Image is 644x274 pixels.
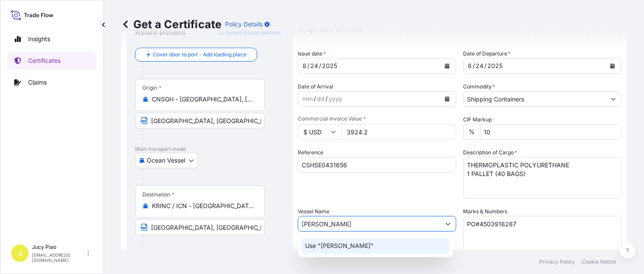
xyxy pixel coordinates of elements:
[28,35,50,43] p: Insights
[121,17,222,31] p: Get a Certificate
[328,94,343,104] div: year,
[539,258,575,265] p: Privacy Policy
[298,216,440,232] : Type to search vessel name or IMO
[142,85,161,91] div: Origin
[309,61,319,71] div: day,
[463,124,480,140] div: %
[325,94,328,104] div: /
[605,91,621,107] button: Show suggestions
[582,258,616,265] p: Cookie Notice
[307,61,309,71] div: /
[32,252,86,263] p: [EMAIL_ADDRESS][DOMAIN_NAME]
[135,146,284,153] p: Main transport mode
[298,82,333,91] span: Date of Arrival
[440,92,454,106] button: Calendar
[480,124,621,140] input: Enter percentage between 0 and 24%
[316,94,325,104] div: day,
[298,207,329,216] label: Vessel Name
[142,191,174,198] div: Destination
[473,61,475,71] div: /
[298,157,456,173] input: Enter booking reference
[135,219,265,235] input: Text to appear on certificate
[605,59,619,73] button: Calendar
[302,94,314,104] div: month,
[28,78,47,87] p: Claims
[153,50,246,59] span: Cover door to port - Add loading place
[486,61,503,71] div: year,
[463,207,507,216] label: Marks & Numbers
[302,238,449,254] div: Suggestions
[440,216,456,232] button: Show suggestions
[475,61,484,71] div: day,
[321,61,338,71] div: year,
[314,94,316,104] div: /
[302,61,307,71] div: month,
[298,49,326,58] span: Issue date
[463,49,511,58] span: Date of Departure
[305,241,374,250] p: Use "[PERSON_NAME]"
[467,61,473,71] div: month,
[135,113,265,128] input: Text to appear on certificate
[225,20,263,29] p: Policy Details
[341,124,456,140] input: Enter amount
[18,249,22,258] span: J
[32,244,86,251] p: Jucy Piao
[135,153,198,168] button: Select transport
[152,95,254,104] input: Origin
[484,61,486,71] div: /
[464,91,605,107] input: Type to search commodity
[152,202,254,210] input: Destination
[463,82,495,91] label: Commodity
[298,115,456,122] span: Commercial Invoice Value
[463,148,517,157] label: Description of Cargo
[147,156,185,165] span: Ocean Vessel
[440,59,454,73] button: Calendar
[463,115,492,124] label: CIF Markup
[28,56,61,65] p: Certificates
[319,61,321,71] div: /
[298,148,323,157] label: Reference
